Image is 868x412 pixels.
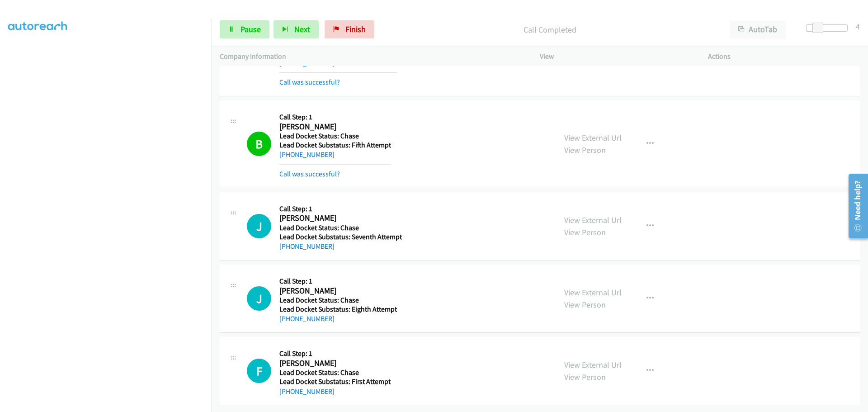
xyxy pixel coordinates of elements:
a: [PHONE_NUMBER] [279,314,335,323]
p: View [540,51,692,62]
h2: [PERSON_NAME] [279,213,402,223]
p: Company Information [220,51,524,62]
a: [PHONE_NUMBER] [279,150,335,159]
a: View Person [564,145,606,155]
a: Pause [220,20,269,38]
div: The call is yet to be attempted [247,286,271,311]
h5: Lead Docket Substatus: Fifth Attempt [279,141,391,150]
h2: [PERSON_NAME] [279,358,391,369]
span: Finish [345,24,366,34]
h1: F [247,359,271,383]
h5: Lead Docket Status: Chase [279,132,391,141]
h2: [PERSON_NAME] [279,122,391,132]
h5: Call Step: 1 [279,113,391,122]
a: View External Url [564,133,622,143]
p: Call Completed [387,24,713,36]
a: View Person [564,227,606,237]
span: Pause [241,24,261,34]
h5: Call Step: 1 [279,277,397,286]
h1: B [247,132,271,156]
a: View Person [564,372,606,382]
div: The call is yet to be attempted [247,214,271,238]
h5: Lead Docket Substatus: Seventh Attempt [279,232,402,242]
a: View Person [564,299,606,310]
h1: J [247,286,271,311]
a: View External Url [564,287,622,298]
a: View External Url [564,360,622,370]
span: Next [294,24,310,34]
h5: Lead Docket Status: Chase [279,296,397,305]
div: 4 [856,20,860,33]
h5: Lead Docket Substatus: First Attempt [279,377,391,386]
p: Actions [708,51,860,62]
iframe: Resource Center [842,170,868,242]
h5: Lead Docket Status: Chase [279,368,391,377]
h2: [PERSON_NAME] [279,286,397,296]
h1: J [247,214,271,238]
a: [PHONE_NUMBER] [279,387,335,396]
h5: Lead Docket Substatus: Eighth Attempt [279,305,397,314]
h5: Call Step: 1 [279,349,391,358]
h5: Call Step: 1 [279,204,402,213]
a: View External Url [564,215,622,225]
button: Next [274,20,319,38]
a: Call was successful? [279,170,340,178]
a: Finish [325,20,374,38]
h5: Lead Docket Status: Chase [279,223,402,232]
div: The call is yet to be attempted [247,359,271,383]
button: AutoTab [730,20,786,38]
a: [PHONE_NUMBER] [279,242,335,251]
a: [PHONE_NUMBER] [279,59,335,67]
a: Call was successful? [279,78,340,86]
